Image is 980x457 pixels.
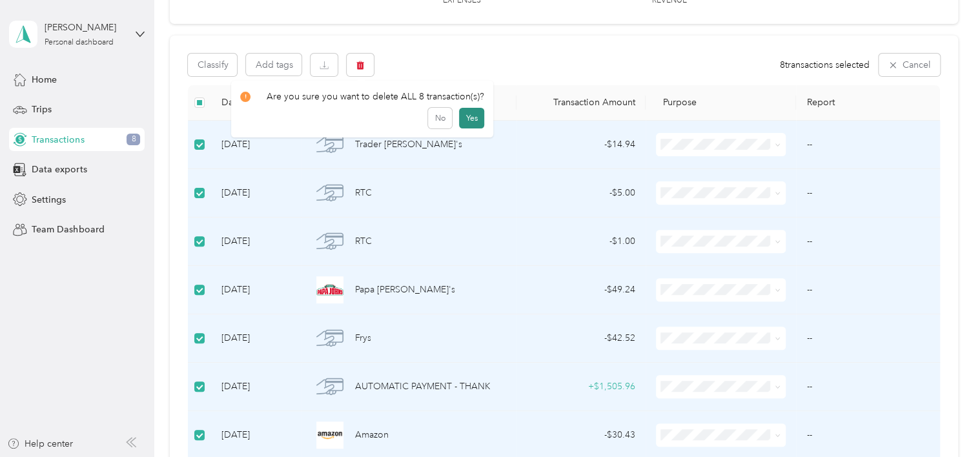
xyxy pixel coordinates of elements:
[354,137,462,152] span: Trader [PERSON_NAME]'s
[211,121,301,169] td: [DATE]
[316,276,343,303] img: Papa John's
[796,121,939,169] td: --
[32,103,52,116] span: Trips
[428,108,452,128] button: No
[796,169,939,218] td: --
[32,193,66,207] span: Settings
[796,314,939,363] td: --
[316,228,343,255] img: RTC
[527,137,635,152] div: - $14.94
[354,186,371,200] span: RTC
[656,97,697,108] span: Purpose
[527,186,635,200] div: - $5.00
[354,380,490,394] span: AUTOMATIC PAYMENT - THANK
[527,283,635,297] div: - $49.24
[354,234,371,249] span: RTC
[32,73,57,86] span: Home
[211,218,301,266] td: [DATE]
[527,380,635,394] div: + $1,505.96
[527,234,635,249] div: - $1.00
[211,314,301,363] td: [DATE]
[45,21,125,34] div: [PERSON_NAME]
[459,108,484,128] button: Yes
[316,373,343,400] img: AUTOMATIC PAYMENT - THANK
[32,133,84,147] span: Transactions
[527,428,635,442] div: - $30.43
[316,131,343,158] img: Trader Joe's
[796,85,939,121] th: Report
[354,283,454,297] span: Papa [PERSON_NAME]'s
[527,331,635,345] div: - $42.52
[516,85,646,121] th: Transaction Amount
[780,58,870,72] span: 8 transactions selected
[316,421,343,449] img: Amazon
[211,85,301,121] th: Date
[796,363,939,411] td: --
[316,179,343,207] img: RTC
[796,266,939,314] td: --
[354,428,388,442] span: Amazon
[211,266,301,314] td: [DATE]
[316,325,343,352] img: Frys
[240,90,484,103] div: Are you sure you want to delete ALL 8 transaction(s)?
[7,437,73,451] button: Help center
[908,385,980,457] iframe: Everlance-gr Chat Button Frame
[879,54,940,76] button: Cancel
[32,163,87,176] span: Data exports
[211,363,301,411] td: [DATE]
[32,223,104,236] span: Team Dashboard
[246,54,301,76] button: Add tags
[188,54,237,76] button: Classify
[354,331,371,345] span: Frys
[45,39,114,46] div: Personal dashboard
[127,134,140,145] span: 8
[211,169,301,218] td: [DATE]
[796,218,939,266] td: --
